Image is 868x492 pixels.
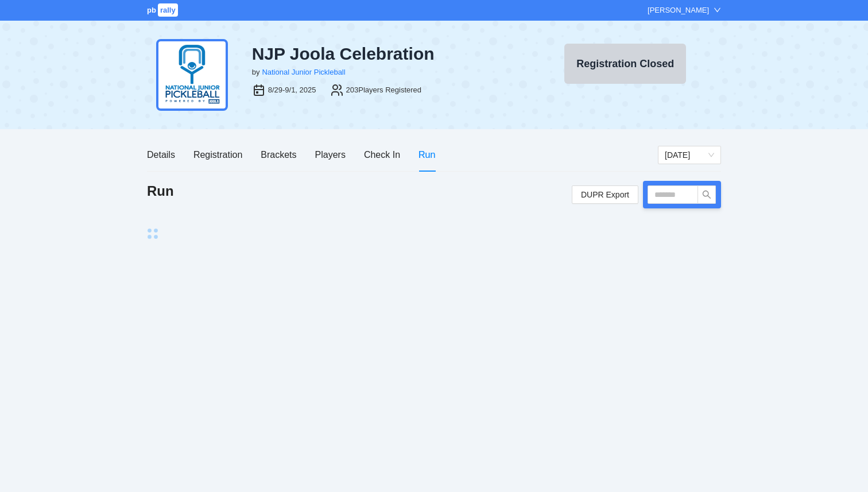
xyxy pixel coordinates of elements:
[315,148,346,162] div: Players
[714,6,721,14] span: down
[262,68,345,76] a: National Junior Pickleball
[252,44,521,64] div: NJP Joola Celebration
[572,185,638,204] a: DUPR Export
[364,148,400,162] div: Check In
[261,148,296,162] div: Brackets
[648,5,709,16] div: [PERSON_NAME]
[156,39,228,111] img: njp-logo2.png
[665,146,714,164] span: Sunday
[147,148,175,162] div: Details
[346,84,422,96] div: 203 Players Registered
[147,6,180,14] a: pbrally
[268,84,316,96] div: 8/29-9/1, 2025
[697,185,716,204] button: search
[418,148,435,162] div: Run
[147,6,156,14] span: pb
[581,186,629,203] span: DUPR Export
[252,67,260,78] div: by
[698,190,715,199] span: search
[158,3,178,17] span: rally
[564,44,686,84] button: Registration Closed
[193,148,242,162] div: Registration
[147,182,174,200] h1: Run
